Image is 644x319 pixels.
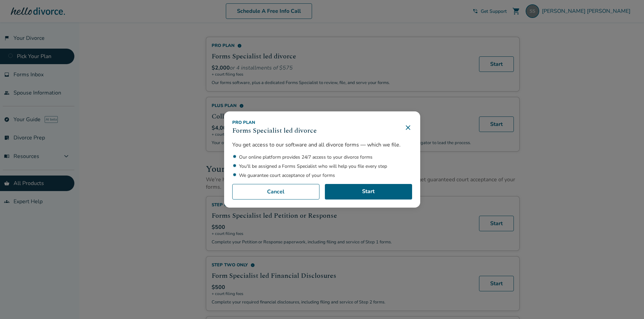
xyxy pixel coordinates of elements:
[232,126,317,136] h3: Forms Specialist led divorce
[239,154,412,160] li: Our online platform provides 24/7 access to your divorce forms
[232,119,317,126] div: Pro Plan
[239,172,412,179] li: We guarantee court acceptance of your forms
[610,287,644,319] iframe: Chat Widget
[325,184,412,200] a: Start
[232,184,319,200] button: Cancel
[239,163,412,169] li: You'll be assigned a Forms Specialist who will help you file every step
[232,141,412,149] p: You get access to our software and all divorce forms — which we file.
